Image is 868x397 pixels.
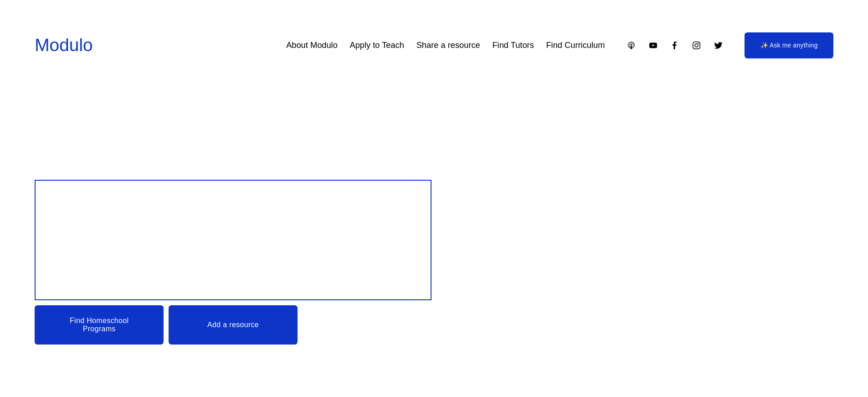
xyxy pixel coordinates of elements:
a: Apple Podcasts [627,41,636,50]
a: Add a resource [169,305,298,345]
a: Find Tutors [492,37,534,54]
span: Design your child’s Education [47,194,381,285]
a: Apply to Teach [350,37,404,54]
a: Instagram [692,41,701,50]
a: ✨ Ask me anything [745,32,833,58]
a: Share a resource [416,37,480,54]
a: YouTube [648,41,658,50]
a: Twitter [714,41,723,50]
a: About Modulo [286,37,338,54]
a: Modulo [35,35,92,55]
a: Facebook [670,41,679,50]
a: Find Homeschool Programs [35,305,164,345]
a: Find Curriculum [546,37,605,54]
